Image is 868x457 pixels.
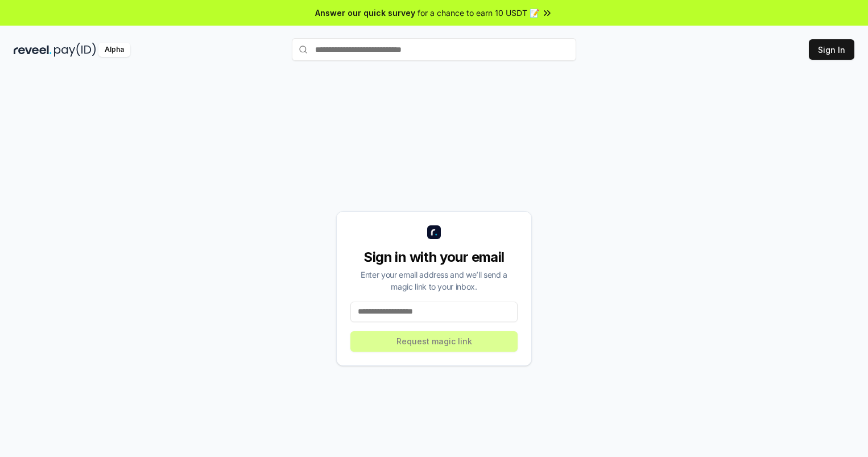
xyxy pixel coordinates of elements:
img: logo_small [427,225,441,239]
span: Answer our quick survey [315,7,415,19]
div: Sign in with your email [350,248,518,266]
button: Sign In [809,39,854,60]
img: pay_id [54,43,96,57]
img: reveel_dark [14,43,52,57]
span: for a chance to earn 10 USDT 📝 [418,7,539,19]
div: Alpha [98,43,130,57]
div: Enter your email address and we’ll send a magic link to your inbox. [350,269,518,293]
